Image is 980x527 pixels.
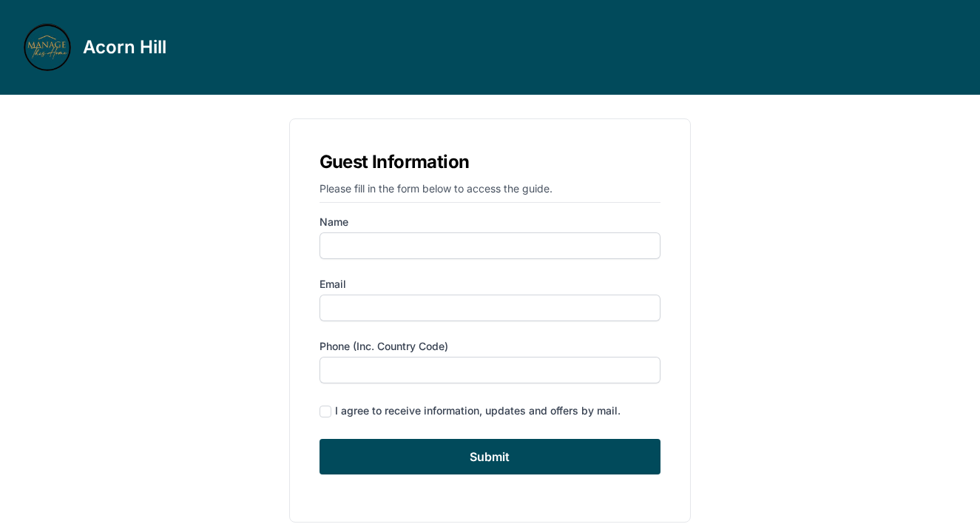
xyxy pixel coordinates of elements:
h1: Guest Information [320,149,661,175]
label: Email [320,277,661,292]
a: Acorn Hill [24,24,166,71]
p: Please fill in the form below to access the guide. [320,181,661,203]
div: I agree to receive information, updates and offers by mail. [335,403,621,418]
input: Submit [320,439,661,474]
label: Name [320,215,661,229]
img: pnuc9ztnwwxg3jt6j3w059560jvb [24,24,71,71]
h3: Acorn Hill [83,36,166,59]
label: Phone (inc. country code) [320,339,661,354]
